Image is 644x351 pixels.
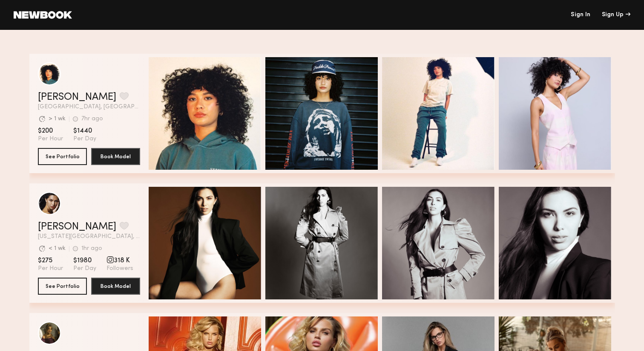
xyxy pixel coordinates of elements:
[38,256,63,265] span: $275
[91,148,140,165] button: Book Model
[106,265,133,273] span: Followers
[73,135,96,143] span: Per Day
[49,246,66,252] div: < 1 wk
[73,265,96,273] span: Per Day
[91,278,140,295] button: Book Model
[38,135,63,143] span: Per Hour
[571,12,590,18] a: Sign In
[38,234,140,240] span: [US_STATE][GEOGRAPHIC_DATA], [GEOGRAPHIC_DATA]
[38,265,63,273] span: Per Hour
[73,127,96,135] span: $1440
[38,222,116,232] a: [PERSON_NAME]
[73,256,96,265] span: $1980
[38,104,140,110] span: [GEOGRAPHIC_DATA], [GEOGRAPHIC_DATA]
[81,246,102,252] div: 1hr ago
[38,127,63,135] span: $200
[81,116,103,122] div: 7hr ago
[38,278,87,295] button: See Portfolio
[106,256,133,265] span: 318 K
[38,148,87,165] button: See Portfolio
[49,116,66,122] div: > 1 wk
[38,92,116,102] a: [PERSON_NAME]
[602,12,630,18] div: Sign Up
